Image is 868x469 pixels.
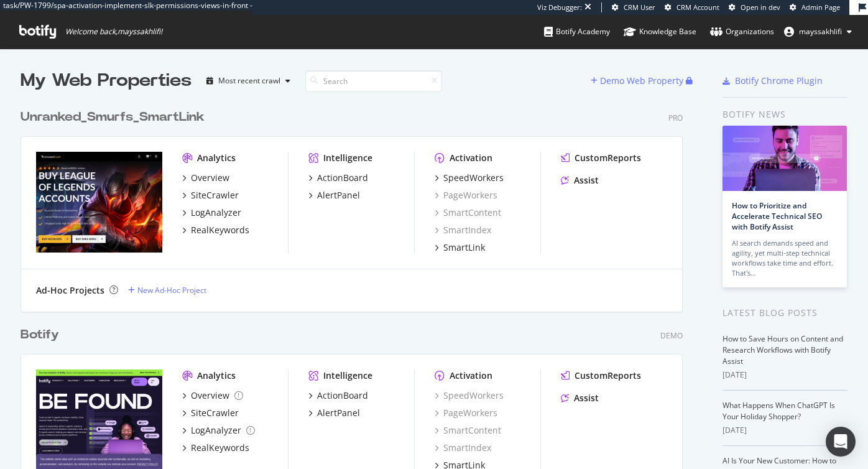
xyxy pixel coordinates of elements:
a: CRM User [612,2,655,12]
span: Admin Page [801,2,840,12]
div: Open Intercom Messenger [826,427,856,457]
a: Knowledge Base [624,15,696,49]
button: mayssakhlifi [774,22,862,42]
div: Botify Academy [544,26,610,38]
div: Viz Debugger: [537,2,582,12]
span: CRM Account [676,2,719,12]
a: Botify Academy [544,15,610,49]
span: mayssakhlifi [799,26,842,37]
span: CRM User [624,2,655,12]
a: Organizations [710,15,774,49]
span: Welcome back, mayssakhlifi ! [65,27,162,37]
a: Admin Page [790,2,840,12]
a: Open in dev [729,2,780,12]
div: Organizations [710,26,774,38]
div: Knowledge Base [624,26,696,38]
span: Open in dev [741,2,780,12]
a: CRM Account [665,2,719,12]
